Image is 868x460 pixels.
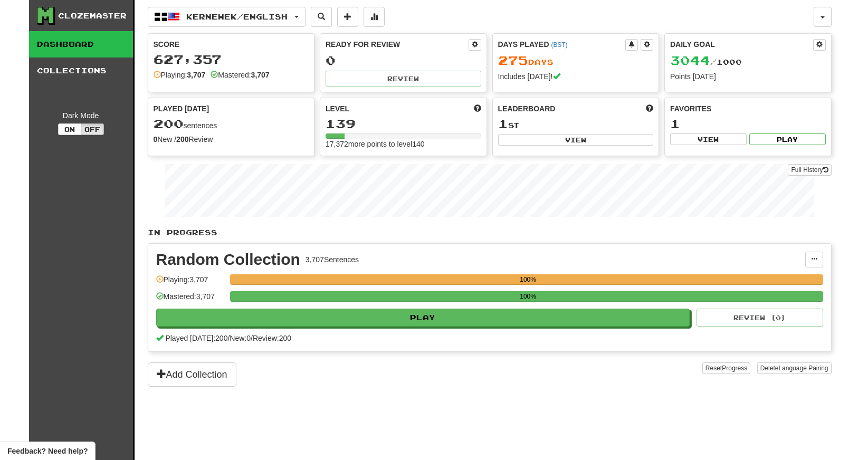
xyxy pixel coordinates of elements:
[749,133,826,145] button: Play
[326,39,469,50] div: Ready for Review
[154,39,309,50] div: Score
[702,362,750,374] button: ResetProgress
[29,57,133,84] a: Collections
[37,110,125,121] div: Dark Mode
[788,164,831,176] a: Full History
[670,57,742,66] span: / 1000
[326,103,349,114] span: Level
[337,7,358,27] button: Add sentence to collection
[230,334,251,342] span: New: 0
[251,71,270,79] strong: 3,707
[326,54,481,67] div: 0
[233,274,823,285] div: 100%
[154,70,206,80] div: Playing:
[233,291,823,302] div: 100%
[697,309,823,327] button: Review (0)
[498,116,508,131] span: 1
[326,71,481,87] button: Review
[498,53,528,68] span: 275
[722,365,747,372] span: Progress
[7,446,88,456] span: Open feedback widget
[58,11,127,21] div: Clozemaster
[498,39,626,50] div: Days Played
[670,53,710,68] span: 3044
[311,7,332,27] button: Search sentences
[364,7,385,27] button: More stats
[154,53,309,66] div: 627,357
[670,103,826,114] div: Favorites
[757,362,832,374] button: DeleteLanguage Pairing
[551,41,567,49] a: (BST)
[165,334,227,342] span: Played [DATE]: 200
[326,139,481,149] div: 17,372 more points to level 140
[176,135,188,143] strong: 200
[156,274,225,292] div: Playing: 3,707
[154,117,309,131] div: sentences
[148,362,236,387] button: Add Collection
[211,70,269,80] div: Mastered:
[29,31,133,57] a: Dashboard
[186,12,288,21] span: Kernewek / English
[58,123,81,135] button: On
[227,334,230,342] span: /
[251,334,253,342] span: /
[778,365,828,372] span: Language Pairing
[156,309,690,327] button: Play
[156,252,300,267] div: Random Collection
[498,54,654,68] div: Day s
[81,123,104,135] button: Off
[498,103,556,114] span: Leaderboard
[670,39,813,51] div: Daily Goal
[498,134,654,146] button: View
[498,117,654,131] div: st
[154,103,209,114] span: Played [DATE]
[148,7,306,27] button: Kernewek/English
[646,103,653,114] span: This week in points, UTC
[148,227,832,238] p: In Progress
[187,71,205,79] strong: 3,707
[154,135,158,143] strong: 0
[670,71,826,82] div: Points [DATE]
[154,116,184,131] span: 200
[253,334,291,342] span: Review: 200
[154,134,309,145] div: New / Review
[306,254,359,265] div: 3,707 Sentences
[326,117,481,130] div: 139
[670,117,826,130] div: 1
[498,71,654,82] div: Includes [DATE]!
[156,291,225,309] div: Mastered: 3,707
[670,133,747,145] button: View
